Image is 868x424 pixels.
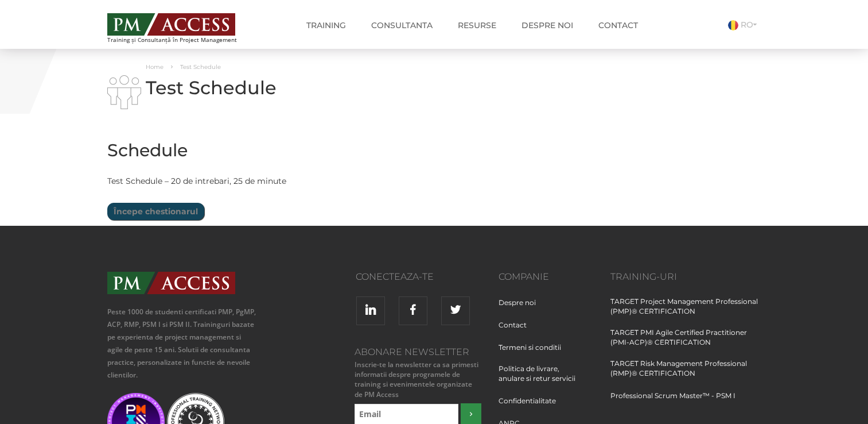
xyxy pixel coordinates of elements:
[363,14,441,37] a: Consultanta
[499,342,570,364] a: Termeni si conditii
[499,298,544,319] a: Despre noi
[146,63,164,71] a: Home
[107,141,538,160] h2: Schedule
[352,360,481,399] small: Inscrie-te la newsletter ca sa primesti informatii despre programele de training si evenimentele ...
[449,14,505,37] a: Resurse
[107,272,235,294] img: PMAccess
[590,14,647,37] a: Contact
[107,203,204,220] input: Începe chestionarul
[107,37,258,43] span: Training și Consultanță în Project Management
[513,14,582,37] a: Despre noi
[728,20,761,30] a: RO
[499,364,593,395] a: Politica de livrare, anulare si retur servicii
[107,306,258,381] p: Peste 1000 de studenti certificati PMP, PgMP, ACP, RMP, PSM I si PSM II. Traininguri bazate pe ex...
[610,272,761,282] h3: Training-uri
[180,63,221,71] span: Test Schedule
[610,359,761,390] a: TARGET Risk Management Professional (RMP)® CERTIFICATION
[352,347,481,357] h3: Abonare Newsletter
[275,272,434,282] h3: Conecteaza-te
[610,391,735,412] a: Professional Scrum Master™ - PSM I
[107,75,141,109] img: i-02.png
[298,14,355,37] a: Training
[499,272,593,282] h3: Companie
[499,396,565,417] a: Confidentialitate
[107,174,538,188] p: Test Schedule – 20 de intrebari, 25 de minute
[107,10,258,43] a: Training și Consultanță în Project Management
[107,78,538,98] h1: Test Schedule
[610,327,761,359] a: TARGET PMI Agile Certified Practitioner (PMI-ACP)® CERTIFICATION
[610,296,761,327] a: TARGET Project Management Professional (PMP)® CERTIFICATION
[107,13,235,36] img: PM ACCESS - Echipa traineri si consultanti certificati PMP: Narciss Popescu, Mihai Olaru, Monica ...
[728,20,738,30] img: Romana
[499,320,535,341] a: Contact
